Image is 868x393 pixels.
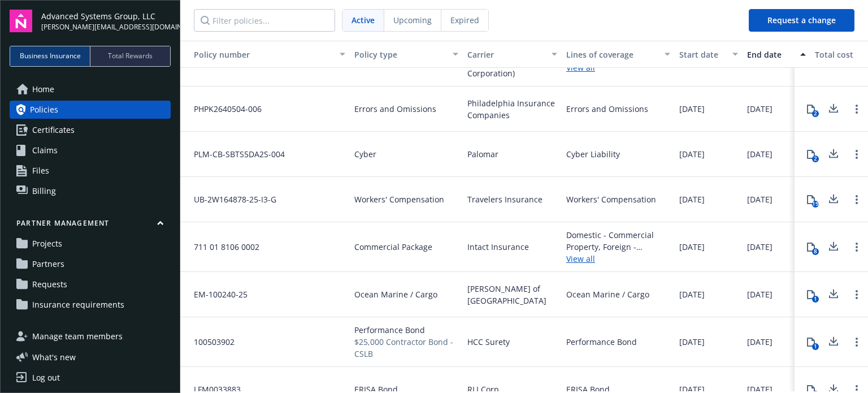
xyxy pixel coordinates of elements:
[32,351,76,363] span: What ' s new
[800,143,822,166] button: 2
[679,103,705,115] span: [DATE]
[467,49,545,61] div: Carrier
[354,148,376,160] span: Cyber
[32,121,75,139] span: Certificates
[10,296,171,314] a: Insurance requirements
[32,369,60,387] div: Log out
[850,148,863,161] a: Open options
[10,10,32,32] img: navigator-logo.svg
[566,148,620,160] div: Cyber Liability
[41,22,171,32] span: [PERSON_NAME][EMAIL_ADDRESS][DOMAIN_NAME]
[354,288,437,300] span: Ocean Marine / Cargo
[566,193,656,205] div: Workers' Compensation
[747,241,772,253] span: [DATE]
[185,49,333,61] div: Policy number
[10,162,171,180] a: Files
[679,148,705,160] span: [DATE]
[393,14,432,26] span: Upcoming
[32,141,58,159] span: Claims
[185,49,333,61] div: Toggle SortBy
[747,336,772,348] span: [DATE]
[566,288,649,300] div: Ocean Marine / Cargo
[675,41,743,68] button: Start date
[32,235,62,253] span: Projects
[679,193,705,205] span: [DATE]
[10,80,171,98] a: Home
[467,148,498,160] span: Palomar
[450,14,479,26] span: Expired
[32,162,49,180] span: Files
[815,49,867,61] div: Total cost
[812,248,819,255] div: 8
[10,182,171,200] a: Billing
[800,236,822,258] button: 8
[467,97,557,121] span: Philadelphia Insurance Companies
[850,193,863,206] a: Open options
[32,255,64,273] span: Partners
[10,141,171,159] a: Claims
[850,102,863,116] a: Open options
[566,103,648,115] div: Errors and Omissions
[20,51,81,61] span: Business Insurance
[850,288,863,301] a: Open options
[185,241,259,253] span: 711 01 8106 0002
[812,110,819,117] div: 2
[354,241,432,253] span: Commercial Package
[850,240,863,254] a: Open options
[566,336,637,348] div: Performance Bond
[812,343,819,350] div: 1
[185,148,285,160] span: PLM-CB-SBTS5DA2S-004
[32,296,124,314] span: Insurance requirements
[10,235,171,253] a: Projects
[749,9,854,32] button: Request a change
[467,336,510,348] span: HCC Surety
[185,103,262,115] span: PHPK2640504-006
[800,188,822,211] button: 19
[41,10,171,32] button: Advanced Systems Group, LLC[PERSON_NAME][EMAIL_ADDRESS][DOMAIN_NAME]
[747,49,793,61] div: End date
[30,101,58,119] span: Policies
[32,182,56,200] span: Billing
[41,10,171,22] span: Advanced Systems Group, LLC
[32,275,67,293] span: Requests
[679,288,705,300] span: [DATE]
[679,336,705,348] span: [DATE]
[800,283,822,306] button: 1
[747,288,772,300] span: [DATE]
[562,41,675,68] button: Lines of coverage
[679,49,726,61] div: Start date
[354,103,436,115] span: Errors and Omissions
[354,336,458,360] span: $25,000 Contractor Bond - CSLB
[354,193,444,205] span: Workers' Compensation
[350,41,463,68] button: Policy type
[812,156,819,162] div: 2
[463,41,562,68] button: Carrier
[10,351,94,363] button: What's new
[194,9,335,32] input: Filter policies...
[32,327,123,346] span: Manage team members
[10,121,171,139] a: Certificates
[812,201,819,208] div: 19
[747,193,772,205] span: [DATE]
[354,324,458,336] span: Performance Bond
[10,327,171,346] a: Manage team members
[185,193,276,205] span: UB-2W164878-25-I3-G
[354,49,446,61] div: Policy type
[10,255,171,273] a: Partners
[10,218,171,232] button: Partner management
[850,335,863,349] a: Open options
[185,336,235,348] span: 100503902
[679,241,705,253] span: [DATE]
[800,98,822,120] button: 2
[32,80,54,98] span: Home
[108,51,153,61] span: Total Rewards
[747,148,772,160] span: [DATE]
[351,14,375,26] span: Active
[566,229,670,253] div: Domestic - Commercial Property, Foreign - Commercial Property, Worldwide - Commercial Umbrella, K...
[467,283,557,306] span: [PERSON_NAME] of [GEOGRAPHIC_DATA]
[566,253,670,265] a: View all
[566,49,658,61] div: Lines of coverage
[467,241,529,253] span: Intact Insurance
[812,296,819,303] div: 1
[185,288,248,300] span: EM-100240-25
